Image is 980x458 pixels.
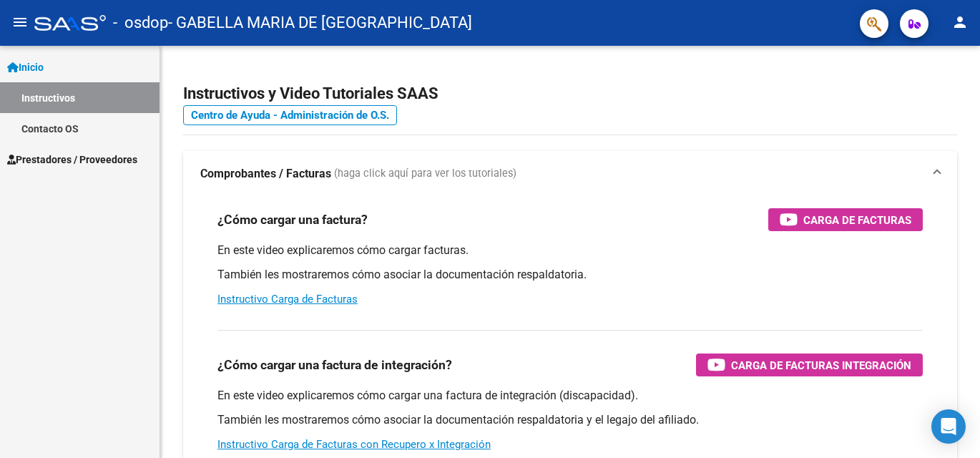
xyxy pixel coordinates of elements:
mat-icon: menu [11,14,29,31]
span: (haga click aquí para ver los tutoriales) [334,166,516,182]
p: También les mostraremos cómo asociar la documentación respaldatoria y el legajo del afiliado. [217,412,923,428]
h2: Instructivos y Video Tutoriales SAAS [183,80,957,107]
strong: Comprobantes / Facturas [200,166,331,182]
button: Carga de Facturas Integración [696,354,923,376]
mat-icon: person [951,14,969,31]
button: Carga de Facturas [768,208,923,231]
span: Inicio [7,59,44,75]
span: - GABELLA MARIA DE [GEOGRAPHIC_DATA] [168,7,472,39]
div: Open Intercom Messenger [931,409,966,444]
p: En este video explicaremos cómo cargar una factura de integración (discapacidad). [217,388,923,404]
p: En este video explicaremos cómo cargar facturas. [217,243,923,258]
a: Instructivo Carga de Facturas [217,293,358,306]
h3: ¿Cómo cargar una factura? [217,210,368,230]
h3: ¿Cómo cargar una factura de integración? [217,355,452,375]
a: Instructivo Carga de Facturas con Recupero x Integración [217,438,491,451]
span: Carga de Facturas [803,211,911,229]
mat-expansion-panel-header: Comprobantes / Facturas (haga click aquí para ver los tutoriales) [183,151,957,197]
span: - osdop [113,7,168,39]
span: Carga de Facturas Integración [731,356,911,374]
span: Prestadores / Proveedores [7,152,137,167]
a: Centro de Ayuda - Administración de O.S. [183,105,397,125]
p: También les mostraremos cómo asociar la documentación respaldatoria. [217,267,923,283]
